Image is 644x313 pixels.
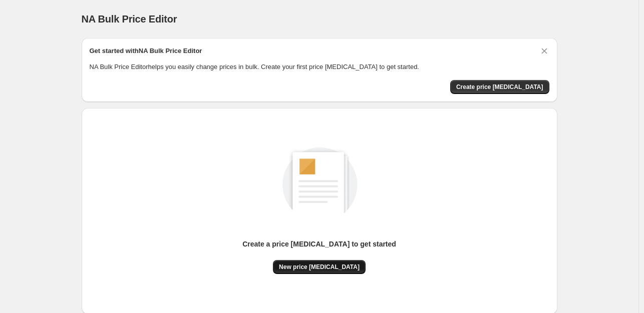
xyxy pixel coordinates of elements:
[273,260,366,274] button: New price [MEDICAL_DATA]
[242,239,396,249] p: Create a price [MEDICAL_DATA] to get started
[82,13,177,24] span: NA Bulk Price Editor
[450,80,549,94] button: Create price change job
[456,83,543,91] span: Create price [MEDICAL_DATA]
[279,263,360,271] span: New price [MEDICAL_DATA]
[539,46,549,56] button: Dismiss card
[90,46,202,56] h2: Get started with NA Bulk Price Editor
[90,62,549,72] p: NA Bulk Price Editor helps you easily change prices in bulk. Create your first price [MEDICAL_DAT...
